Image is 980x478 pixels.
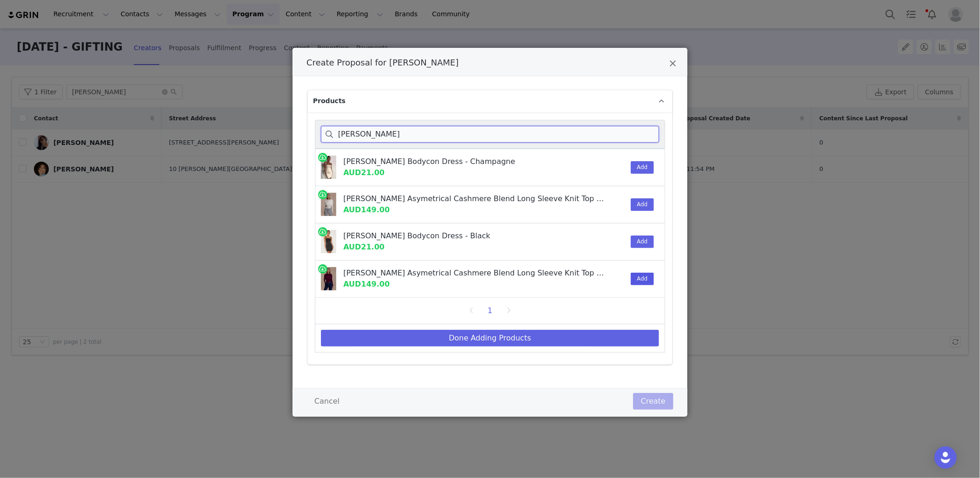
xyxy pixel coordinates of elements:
[934,446,957,469] div: Open Intercom Messenger
[631,236,653,248] button: Add
[631,161,653,174] button: Add
[483,304,497,317] li: 1
[343,156,579,167] div: [PERSON_NAME] Bodycon Dress - Champagne
[633,393,673,410] button: Create
[343,205,390,214] span: AUD149.00
[631,273,653,285] button: Add
[343,268,606,279] div: [PERSON_NAME] Asymetrical Cashmere Blend Long Sleeve Knit Top - Plum
[343,230,579,242] div: [PERSON_NAME] Bodycon Dress - Black
[321,156,336,179] img: IMG_7582_2.png
[669,59,676,70] button: Close
[293,48,687,417] div: Create Proposal for Becky Kim
[307,58,459,67] span: Create Proposal for [PERSON_NAME]
[313,96,346,106] span: Products
[343,193,606,204] div: [PERSON_NAME] Asymetrical Cashmere Blend Long Sleeve Knit Top - Ivory
[343,242,385,251] span: AUD21.00
[343,280,390,288] span: AUD149.00
[321,267,336,290] img: 250909_MESHKI_DenimDrop_12_510.jpg
[631,198,653,211] button: Add
[321,193,336,216] img: 250909_MESHKI_DenimDrop_07_319.jpg
[343,168,385,177] span: AUD21.00
[321,330,659,347] button: Done Adding Products
[307,393,347,410] button: Cancel
[321,230,336,253] img: BLACKSILKDRESS_183459.jpg
[321,126,659,143] input: Search products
